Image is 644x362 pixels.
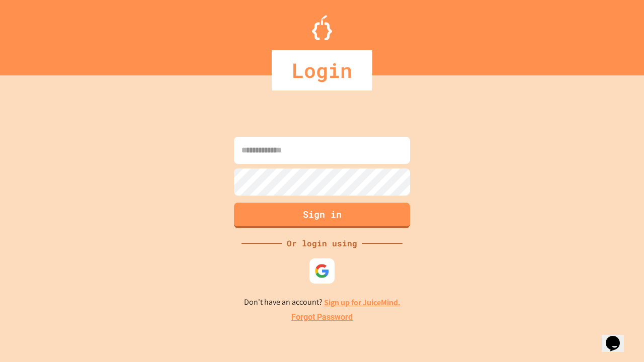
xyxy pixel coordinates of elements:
[314,263,330,279] img: google-icon.svg
[291,311,353,323] a: Forgot Password
[234,203,410,228] button: Sign in
[602,322,634,352] iframe: chat widget
[244,296,400,309] p: Don't have an account?
[560,278,634,321] iframe: chat widget
[272,50,372,90] div: Login
[282,237,362,249] div: Or login using
[312,15,332,40] img: Logo.svg
[324,297,400,308] a: Sign up for JuiceMind.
